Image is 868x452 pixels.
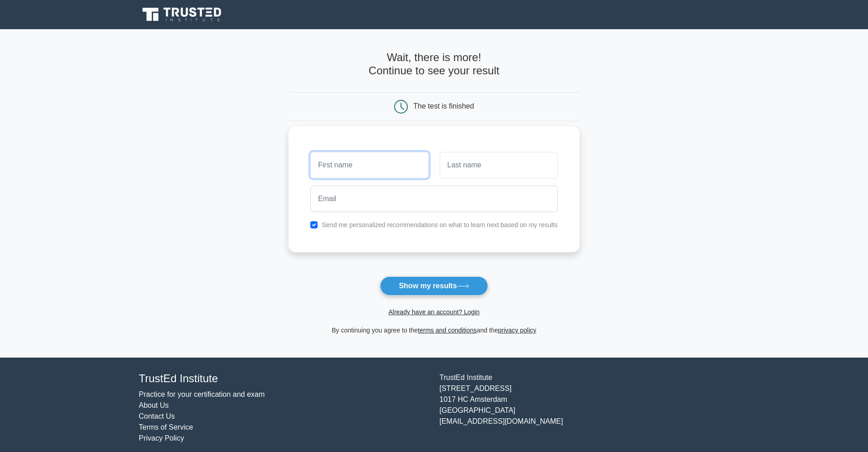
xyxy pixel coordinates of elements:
[139,401,169,409] a: About Us
[418,327,477,334] a: terms and conditions
[413,102,474,110] div: The test is finished
[139,434,185,442] a: Privacy Policy
[440,152,558,178] input: Last name
[139,390,265,398] a: Practice for your certification and exam
[388,308,479,316] a: Already have an account? Login
[310,186,558,212] input: Email
[139,423,193,431] a: Terms of Service
[322,221,558,229] label: Send me personalized recommendations on what to learn next based on my results
[310,152,428,178] input: First name
[139,412,175,420] a: Contact Us
[288,51,580,78] h4: Wait, there is more! Continue to see your result
[380,276,488,296] button: Show my results
[139,372,429,385] h4: TrustEd Institute
[434,372,735,444] div: TrustEd Institute [STREET_ADDRESS] 1017 HC Amsterdam [GEOGRAPHIC_DATA] [EMAIL_ADDRESS][DOMAIN_NAME]
[498,327,536,334] a: privacy policy
[283,325,585,336] div: By continuing you agree to the and the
